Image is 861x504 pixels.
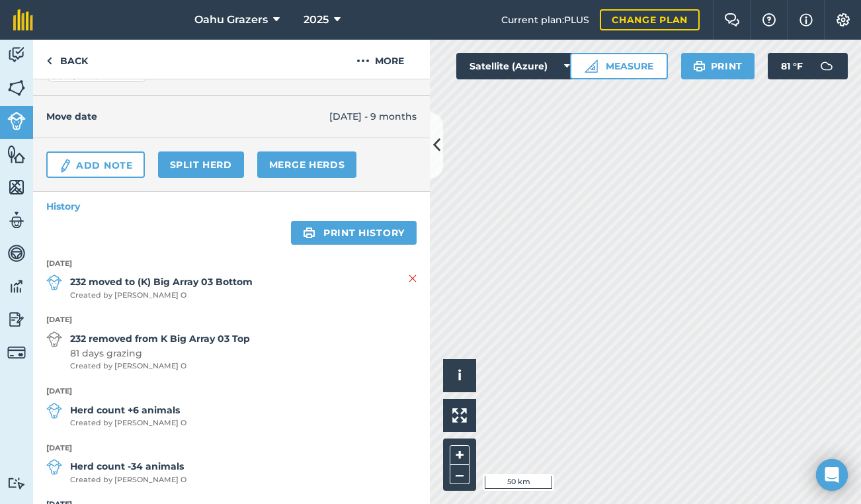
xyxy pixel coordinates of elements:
a: History [33,192,430,221]
strong: Herd count +6 animals [70,403,186,417]
span: [DATE] - 9 months [329,109,417,124]
img: svg+xml;base64,PD94bWwgdmVyc2lvbj0iMS4wIiBlbmNvZGluZz0idXRmLTgiPz4KPCEtLSBHZW5lcmF0b3I6IEFkb2JlIE... [46,331,62,347]
img: svg+xml;base64,PD94bWwgdmVyc2lvbj0iMS4wIiBlbmNvZGluZz0idXRmLTgiPz4KPCEtLSBHZW5lcmF0b3I6IEFkb2JlIE... [7,112,26,130]
img: svg+xml;base64,PD94bWwgdmVyc2lvbj0iMS4wIiBlbmNvZGluZz0idXRmLTgiPz4KPCEtLSBHZW5lcmF0b3I6IEFkb2JlIE... [7,45,26,65]
img: svg+xml;base64,PD94bWwgdmVyc2lvbj0iMS4wIiBlbmNvZGluZz0idXRmLTgiPz4KPCEtLSBHZW5lcmF0b3I6IEFkb2JlIE... [58,158,73,174]
strong: Herd count -34 animals [70,459,186,474]
span: 81 days grazing [70,346,250,360]
img: A question mark icon [761,13,777,26]
strong: [DATE] [46,386,417,398]
img: Two speech bubbles overlapping with the left bubble in the forefront [724,13,740,26]
a: Split herd [158,151,244,178]
span: Created by [PERSON_NAME] O [70,360,250,372]
a: Change plan [600,9,700,30]
a: Back [33,40,101,79]
strong: [DATE] [46,258,417,270]
img: svg+xml;base64,PD94bWwgdmVyc2lvbj0iMS4wIiBlbmNvZGluZz0idXRmLTgiPz4KPCEtLSBHZW5lcmF0b3I6IEFkb2JlIE... [7,276,26,296]
img: A cog icon [835,13,851,26]
h4: Move date [46,109,329,124]
img: svg+xml;base64,PHN2ZyB4bWxucz0iaHR0cDovL3d3dy53My5vcmcvMjAwMC9zdmciIHdpZHRoPSIyMCIgaGVpZ2h0PSIyNC... [356,53,370,69]
span: 2025 [304,12,329,28]
button: 81 °F [768,53,848,79]
button: Print [681,53,755,79]
strong: [DATE] [46,314,417,326]
img: svg+xml;base64,PD94bWwgdmVyc2lvbj0iMS4wIiBlbmNvZGluZz0idXRmLTgiPz4KPCEtLSBHZW5lcmF0b3I6IEFkb2JlIE... [46,459,62,475]
img: Four arrows, one pointing top left, one top right, one bottom right and the last bottom left [452,408,467,423]
span: 81 ° F [781,53,803,79]
img: svg+xml;base64,PHN2ZyB4bWxucz0iaHR0cDovL3d3dy53My5vcmcvMjAwMC9zdmciIHdpZHRoPSIxOSIgaGVpZ2h0PSIyNC... [693,58,706,74]
img: svg+xml;base64,PHN2ZyB4bWxucz0iaHR0cDovL3d3dy53My5vcmcvMjAwMC9zdmciIHdpZHRoPSIxNyIgaGVpZ2h0PSIxNy... [799,12,813,28]
strong: 232 moved to (K) Big Array 03 Bottom [70,274,253,289]
img: svg+xml;base64,PD94bWwgdmVyc2lvbj0iMS4wIiBlbmNvZGluZz0idXRmLTgiPz4KPCEtLSBHZW5lcmF0b3I6IEFkb2JlIE... [7,477,26,489]
img: svg+xml;base64,PHN2ZyB4bWxucz0iaHR0cDovL3d3dy53My5vcmcvMjAwMC9zdmciIHdpZHRoPSI1NiIgaGVpZ2h0PSI2MC... [7,144,26,164]
button: + [450,445,470,465]
a: Merge Herds [257,151,357,178]
strong: [DATE] [46,442,417,454]
img: svg+xml;base64,PHN2ZyB4bWxucz0iaHR0cDovL3d3dy53My5vcmcvMjAwMC9zdmciIHdpZHRoPSIxOSIgaGVpZ2h0PSIyNC... [303,225,315,241]
span: Current plan : PLUS [501,13,589,27]
span: Created by [PERSON_NAME] O [70,474,186,486]
span: Oahu Grazers [194,12,268,28]
img: svg+xml;base64,PD94bWwgdmVyc2lvbj0iMS4wIiBlbmNvZGluZz0idXRmLTgiPz4KPCEtLSBHZW5lcmF0b3I6IEFkb2JlIE... [7,243,26,263]
button: Measure [570,53,668,79]
button: i [443,359,476,392]
strong: 232 removed from K Big Array 03 Top [70,331,250,346]
button: – [450,465,470,484]
a: Print history [291,221,417,245]
span: Created by [PERSON_NAME] O [70,417,186,429]
img: svg+xml;base64,PD94bWwgdmVyc2lvbj0iMS4wIiBlbmNvZGluZz0idXRmLTgiPz4KPCEtLSBHZW5lcmF0b3I6IEFkb2JlIE... [46,403,62,419]
img: svg+xml;base64,PHN2ZyB4bWxucz0iaHR0cDovL3d3dy53My5vcmcvMjAwMC9zdmciIHdpZHRoPSI5IiBoZWlnaHQ9IjI0Ii... [46,53,52,69]
img: svg+xml;base64,PHN2ZyB4bWxucz0iaHR0cDovL3d3dy53My5vcmcvMjAwMC9zdmciIHdpZHRoPSI1NiIgaGVpZ2h0PSI2MC... [7,78,26,98]
button: Satellite (Azure) [456,53,583,79]
img: svg+xml;base64,PD94bWwgdmVyc2lvbj0iMS4wIiBlbmNvZGluZz0idXRmLTgiPz4KPCEtLSBHZW5lcmF0b3I6IEFkb2JlIE... [7,310,26,329]
a: Add Note [46,151,145,178]
img: svg+xml;base64,PD94bWwgdmVyc2lvbj0iMS4wIiBlbmNvZGluZz0idXRmLTgiPz4KPCEtLSBHZW5lcmF0b3I6IEFkb2JlIE... [46,274,62,290]
span: Created by [PERSON_NAME] O [70,290,253,302]
span: i [458,367,462,384]
img: svg+xml;base64,PD94bWwgdmVyc2lvbj0iMS4wIiBlbmNvZGluZz0idXRmLTgiPz4KPCEtLSBHZW5lcmF0b3I6IEFkb2JlIE... [7,210,26,230]
img: Ruler icon [585,60,598,73]
img: svg+xml;base64,PHN2ZyB4bWxucz0iaHR0cDovL3d3dy53My5vcmcvMjAwMC9zdmciIHdpZHRoPSI1NiIgaGVpZ2h0PSI2MC... [7,177,26,197]
button: More [331,40,430,79]
img: svg+xml;base64,PHN2ZyB4bWxucz0iaHR0cDovL3d3dy53My5vcmcvMjAwMC9zdmciIHdpZHRoPSIyMiIgaGVpZ2h0PSIzMC... [409,271,417,286]
img: fieldmargin Logo [13,9,33,30]
img: svg+xml;base64,PD94bWwgdmVyc2lvbj0iMS4wIiBlbmNvZGluZz0idXRmLTgiPz4KPCEtLSBHZW5lcmF0b3I6IEFkb2JlIE... [813,53,840,79]
img: svg+xml;base64,PD94bWwgdmVyc2lvbj0iMS4wIiBlbmNvZGluZz0idXRmLTgiPz4KPCEtLSBHZW5lcmF0b3I6IEFkb2JlIE... [7,343,26,362]
div: Open Intercom Messenger [816,459,848,491]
